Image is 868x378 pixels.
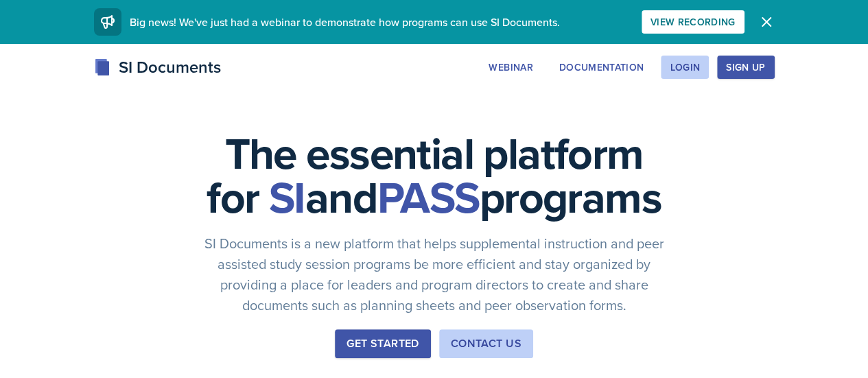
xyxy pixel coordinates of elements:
span: Big news! We've just had a webinar to demonstrate how programs can use SI Documents. [130,14,560,29]
div: Webinar [489,62,532,73]
button: Contact Us [439,329,533,358]
div: View Recording [650,16,736,27]
div: Get Started [347,335,419,352]
button: Webinar [480,56,541,79]
button: Get Started [335,329,430,358]
div: Contact Us [451,335,521,352]
button: Sign Up [717,56,774,79]
button: Login [661,56,709,79]
div: SI Documents [94,55,221,80]
button: View Recording [642,10,744,34]
div: Sign Up [726,62,765,73]
div: Documentation [559,62,644,73]
button: Documentation [550,56,653,79]
div: Login [670,62,700,73]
